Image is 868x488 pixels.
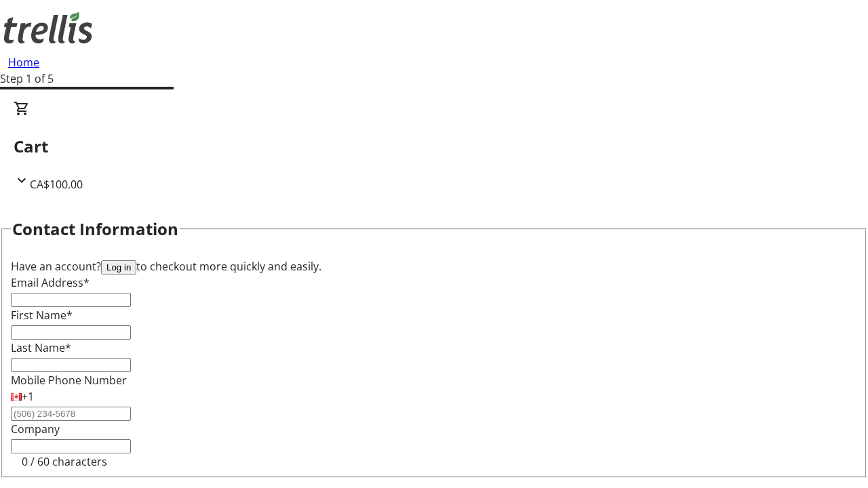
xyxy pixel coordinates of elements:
div: CartCA$100.00 [14,100,854,192]
label: Last Name* [11,340,71,355]
label: First Name* [11,308,73,323]
label: Company [11,422,60,436]
tr-character-limit: 0 / 60 characters [22,454,107,469]
h2: Contact Information [12,217,178,241]
label: Mobile Phone Number [11,373,127,388]
input: (506) 234-5678 [11,407,131,421]
button: Log in [101,260,136,274]
label: Email Address* [11,275,90,290]
div: Have an account? to checkout more quickly and easily. [11,258,857,274]
h2: Cart [14,134,854,159]
span: CA$100.00 [30,177,83,192]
